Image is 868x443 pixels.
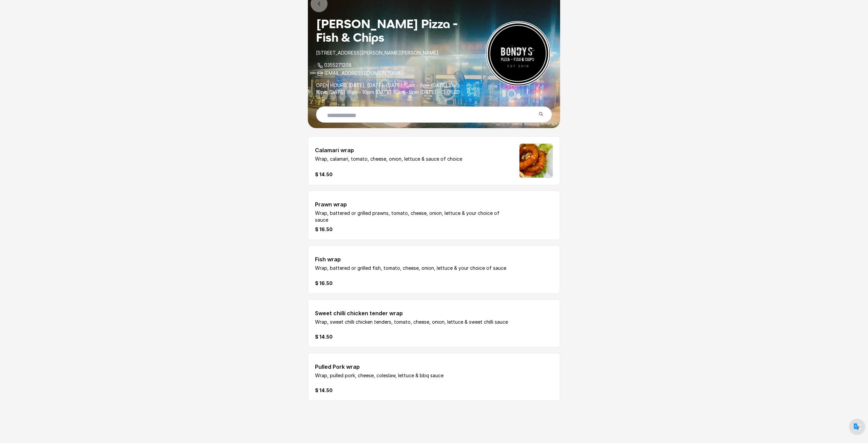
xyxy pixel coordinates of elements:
p: $ 14.50 [315,334,333,340]
p: Wrap, sweet chilli chicken tenders, tomato, cheese, onion, lettuce & sweet chilli sauce [315,319,512,325]
img: default.png [854,423,861,430]
img: Square Image [519,144,553,178]
label: Pulled Pork wrap [315,360,512,372]
label: Calamari wrap [315,143,512,156]
p: $ 14.50 [315,387,333,394]
p: OPEN HOURS [DATE], [DATE], [DATE] 10am - 9pm [DATE] 10am - 10pm [DATE] 10am - 10pm [DATE] 10am - ... [316,82,468,96]
label: Fish wrap [315,253,512,265]
p: $ 14.50 [315,171,333,178]
p: [EMAIL_ADDRESS][DOMAIN_NAME] [316,70,468,77]
p: Wrap, calamari, tomato, cheese, onion, lettuce & sauce of choice [315,156,512,162]
p: Wrap, pulled pork, cheese, coleslaw, lettuce & bbq sauce [315,372,512,379]
h1: [PERSON_NAME] Pizza - Fish & Chips [316,17,468,44]
label: Sweet chilli chicken tender wrap [315,306,512,319]
p: $ 16.50 [315,226,333,233]
img: Restaurant Logo [486,21,551,86]
p: [STREET_ADDRESS][PERSON_NAME][PERSON_NAME] [316,49,468,56]
p: Wrap, battered or grilled prawns, tomato, cheese, onion, lettuce & your choice of sauce [315,210,512,223]
p: 0355271208 [316,62,468,68]
label: Prawn wrap [315,198,512,210]
p: $ 16.50 [315,280,333,287]
p: Wrap, battered or grilled fish, tomato, cheese, onion, lettuce & your choice of sauce [315,265,512,271]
